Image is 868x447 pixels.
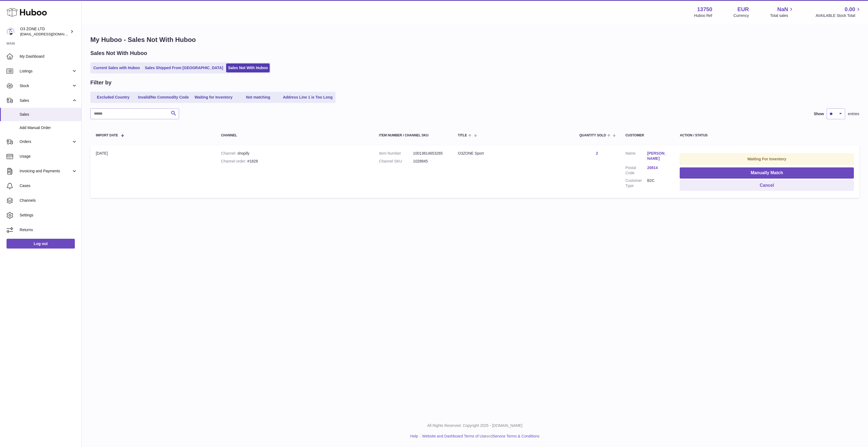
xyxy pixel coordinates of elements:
[221,151,237,155] strong: Channel
[420,434,539,439] li: and
[7,27,15,36] img: internalAdmin-13750@internal.huboo.com
[221,151,368,156] div: shopify
[20,98,72,103] span: Sales
[281,93,335,102] a: Address Line 1 is Too Long
[20,183,77,188] span: Cases
[410,434,418,438] a: Help
[697,6,712,13] strong: 13750
[20,26,69,37] div: O3 ZONE LTD
[770,6,794,18] a: NaN Total sales
[20,198,77,203] span: Channels
[91,93,135,102] a: Excluded Country
[136,93,191,102] a: Invalid/No Commodity Code
[20,139,72,144] span: Orders
[458,151,568,156] div: O3ZONE Sport
[379,134,447,137] div: Item Number / Channel SKU
[579,134,606,137] span: Quantity Sold
[7,239,75,249] a: Log out
[777,6,788,13] span: NaN
[737,6,749,13] strong: EUR
[747,157,786,161] strong: Waiting For Inventory
[814,111,824,117] label: Show
[143,63,225,72] a: Sales Shipped From [GEOGRAPHIC_DATA]
[226,63,270,72] a: Sales Not With Huboo
[647,151,669,161] a: [PERSON_NAME]
[770,13,794,18] span: Total sales
[90,79,112,86] h2: Filter by
[20,125,77,130] span: Add Manual Order
[647,178,669,188] dd: B2C
[20,69,72,74] span: Listings
[815,13,861,18] span: AVAILABLE Stock Total
[413,159,447,164] dd: 1028845
[734,13,749,18] div: Currency
[413,151,447,156] dd: 10013814653265
[221,134,368,137] div: Channel
[90,50,147,57] h2: Sales Not With Huboo
[379,151,413,156] dt: Item Number
[379,159,413,164] dt: Channel SKU
[625,151,647,163] dt: Name
[20,154,77,159] span: Usage
[815,6,861,18] a: 0.00 AVAILABLE Stock Total
[20,213,77,218] span: Settings
[91,63,142,72] a: Current Sales with Huboo
[96,134,118,137] span: Import date
[221,159,368,164] div: #1828
[192,93,235,102] a: Waiting for Inventory
[625,178,647,188] dt: Customer Type
[90,35,859,44] h1: My Huboo - Sales Not With Huboo
[680,134,854,137] div: Action / Status
[20,112,77,117] span: Sales
[422,434,486,438] a: Website and Dashboard Terms of Use
[20,227,77,232] span: Returns
[221,159,247,163] strong: Channel order
[848,111,859,117] span: entries
[625,134,669,137] div: Customer
[20,83,72,88] span: Stock
[647,165,669,170] a: 20814
[625,165,647,176] dt: Postal Code
[845,6,855,13] span: 0.00
[20,169,72,174] span: Invoicing and Payments
[596,151,598,155] a: 2
[90,145,216,198] td: [DATE]
[20,54,77,59] span: My Dashboard
[493,434,540,438] a: Service Terms & Conditions
[694,13,712,18] div: Huboo Ref
[20,32,80,36] span: [EMAIL_ADDRESS][DOMAIN_NAME]
[680,180,854,191] button: Cancel
[680,167,854,179] button: Manually Match
[86,423,864,428] p: All Rights Reserved. Copyright 2025 - [DOMAIN_NAME]
[236,93,280,102] a: Not matching
[458,134,467,137] span: Title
